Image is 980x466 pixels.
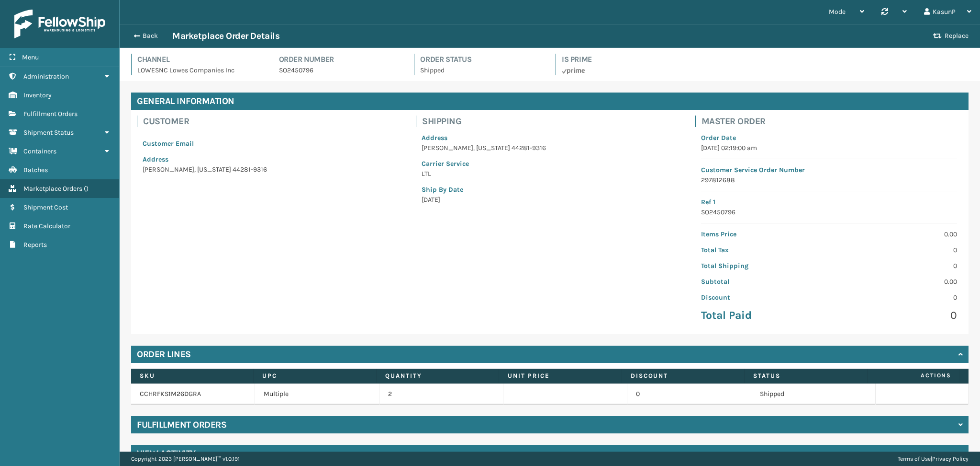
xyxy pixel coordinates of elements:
[140,390,201,398] a: CCHRFKS1M26DGRA
[262,372,367,380] label: UPC
[932,455,969,462] a: Privacy Policy
[898,455,931,462] a: Terms of Use
[701,261,824,271] p: Total Shipping
[22,53,39,61] span: Menu
[279,65,403,75] p: SO2450796
[835,277,957,287] p: 0.00
[898,452,969,466] div: |
[23,166,48,174] span: Batches
[835,229,957,239] p: 0.00
[701,277,824,287] p: Subtotal
[84,185,89,193] span: ( )
[631,372,735,380] label: Discount
[835,292,957,303] p: 0
[701,308,824,323] p: Total Paid
[835,261,957,271] p: 0
[701,245,824,255] p: Total Tax
[23,128,74,137] span: Shipment Status
[143,164,399,175] p: [PERSON_NAME] , [US_STATE] 44281-9316
[255,384,379,405] td: Multiple
[143,155,168,163] span: Address
[627,384,751,405] td: 0
[420,65,544,75] p: Shipped
[422,169,678,179] p: LTL
[23,222,70,230] span: Rate Calculator
[753,372,858,380] label: Status
[172,30,279,42] h3: Marketplace Order Details
[140,372,245,380] label: SKU
[23,147,56,155] span: Containers
[379,384,503,405] td: 2
[930,32,971,40] button: Replace
[137,448,196,459] h4: View Activity
[701,197,957,207] p: Ref 1
[23,72,69,81] span: Administration
[701,143,957,153] p: [DATE] 02:19:00 am
[131,93,969,110] h4: General Information
[701,207,957,217] p: SO2450796
[870,368,957,384] span: Actions
[422,134,447,142] span: Address
[562,54,686,65] h4: Is Prime
[420,54,544,65] h4: Order Status
[131,452,240,466] p: Copyright 2023 [PERSON_NAME]™ v 1.0.191
[137,54,261,65] h4: Channel
[701,165,957,175] p: Customer Service Order Number
[701,133,957,143] p: Order Date
[422,195,678,205] p: [DATE]
[701,175,957,185] p: 297812688
[701,229,824,239] p: Items Price
[279,54,403,65] h4: Order Number
[422,185,678,195] p: Ship By Date
[422,159,678,169] p: Carrier Service
[702,116,963,127] h4: Master Order
[422,143,678,153] p: [PERSON_NAME] , [US_STATE] 44281-9316
[508,372,612,380] label: Unit Price
[751,384,875,405] td: Shipped
[23,110,78,118] span: Fulfillment Orders
[829,8,846,16] span: Mode
[137,65,261,75] p: LOWESNC Lowes Companies Inc
[137,419,226,431] h4: Fulfillment Orders
[128,32,172,40] button: Back
[23,91,52,99] span: Inventory
[14,10,105,38] img: logo
[835,245,957,255] p: 0
[23,241,47,249] span: Reports
[385,372,490,380] label: Quantity
[933,33,942,39] i: Replace
[835,308,957,323] p: 0
[137,349,191,360] h4: Order Lines
[143,116,404,127] h4: Customer
[701,292,824,303] p: Discount
[422,116,683,127] h4: Shipping
[23,185,82,193] span: Marketplace Orders
[143,139,399,149] p: Customer Email
[23,203,68,211] span: Shipment Cost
